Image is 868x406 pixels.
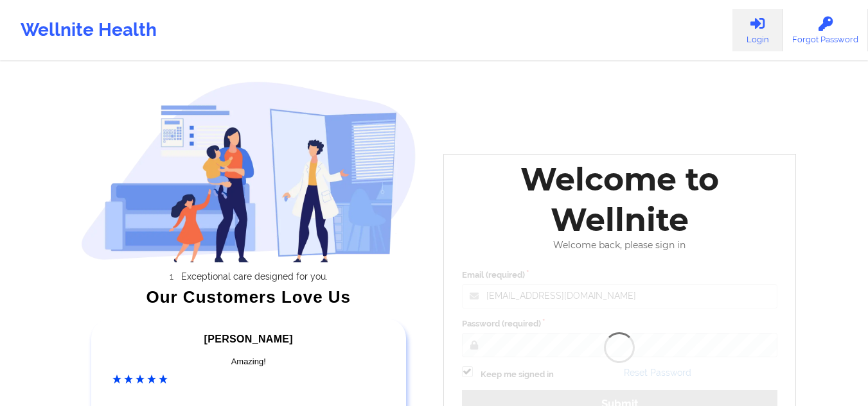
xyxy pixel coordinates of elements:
[93,271,416,282] li: Exceptional care designed for you.
[453,240,787,251] div: Welcome back, please sign in
[81,291,416,303] div: Our Customers Love Us
[81,81,416,262] img: wellnite-auth-hero_200.c722682e.png
[204,334,293,344] span: [PERSON_NAME]
[453,159,787,240] div: Welcome to Wellnite
[112,355,385,368] div: Amazing!
[732,9,783,51] a: Login
[783,9,868,51] a: Forgot Password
